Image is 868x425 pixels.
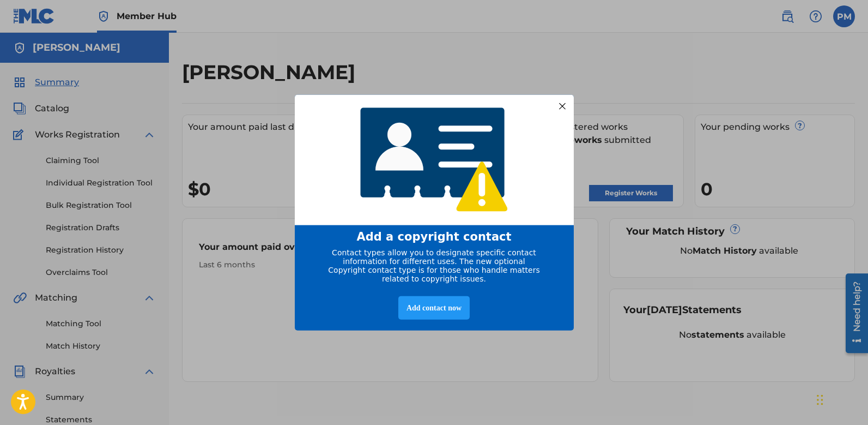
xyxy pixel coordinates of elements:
[398,296,470,320] div: Add contact now
[353,99,515,220] img: 4768233920565408.png
[328,248,539,283] span: Contact types allow you to designate specific contact information for different uses. The new opt...
[308,230,560,243] div: Add a copyright contact
[12,12,27,62] div: Need help?
[8,4,31,83] div: Open Resource Center
[295,94,574,331] div: entering modal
